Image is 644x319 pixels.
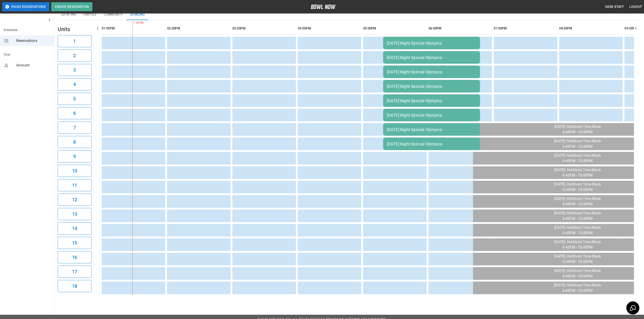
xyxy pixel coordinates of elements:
div: [DATE] Night Special Olympics [387,113,477,118]
button: Parties [80,9,100,20]
button: 1 [58,35,92,47]
span: Reservations [16,38,50,43]
button: 18 [58,280,92,292]
div: [DATE] Night Special Olympics [387,98,477,103]
h6: 1 [73,38,76,45]
button: 17 [58,266,92,278]
button: 13 [58,208,92,220]
button: 15 [58,237,92,249]
button: 10 [58,165,92,177]
h6: 6 [73,110,76,117]
h6: 13 [72,210,77,218]
h5: Units [58,26,92,33]
button: Desk Staff [604,3,626,11]
button: Create Reservation [51,2,92,11]
button: 12 [58,194,92,206]
div: inventory tabs [58,9,640,20]
div: [DATE] Night Special Olympics [387,70,477,74]
button: 7 [58,122,92,134]
h6: 16 [72,254,77,261]
button: 11 [58,179,92,191]
h6: 14 [72,225,77,232]
h6: 4 [73,81,76,88]
button: Logout [628,3,644,11]
button: 3 [58,64,92,76]
span: Account [16,63,50,68]
div: [DATE] Night Special Olympics [387,84,477,89]
div: [DATE] Night Special Olympics [387,55,477,60]
h6: 17 [72,268,77,275]
button: 5 [58,93,92,105]
h6: 8 [73,138,76,146]
button: 16 [58,251,92,263]
div: [DATE] Night Special Olympics [387,127,477,132]
img: logo [311,5,336,9]
h6: 18 [72,283,77,290]
h6: 3 [73,66,76,74]
button: 8 [58,136,92,148]
div: [DATE] Night Special Olympics [387,41,477,45]
button: Pause Reservations [2,2,49,11]
button: 6 [58,107,92,119]
button: Lock-ins [58,9,80,20]
button: 2 [58,50,92,62]
button: Bowling [127,9,149,20]
h6: 12 [72,196,77,203]
button: 14 [58,222,92,235]
h6: 5 [73,95,76,102]
button: 9 [58,150,92,163]
h6: 11 [72,182,77,189]
h6: 10 [72,167,77,174]
h6: 2 [73,52,76,59]
h6: 15 [72,239,77,247]
h6: 9 [73,153,76,160]
button: Community [100,9,127,20]
span: 1:29PM [132,21,133,25]
button: 4 [58,78,92,90]
h6: 7 [73,124,76,131]
div: [DATE] Night Special Olympics [387,142,477,146]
